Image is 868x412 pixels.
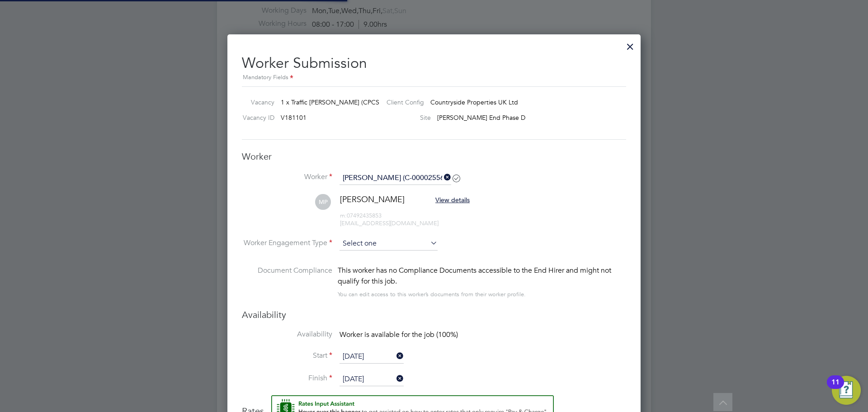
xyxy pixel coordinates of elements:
[242,309,626,321] h3: Availability
[242,265,332,298] label: Document Compliance
[242,151,626,162] h3: Worker
[238,98,274,106] label: Vacancy
[242,238,332,248] label: Worker Engagement Type
[379,98,424,106] label: Client Config
[281,114,307,122] span: V181101
[338,265,626,287] div: This worker has no Compliance Documents accessible to the End Hirer and might not qualify for thi...
[437,114,525,122] span: [PERSON_NAME] End Phase D
[340,194,405,204] span: [PERSON_NAME]
[340,330,458,339] span: Worker is available for the job (100%)
[281,98,406,106] span: 1 x Traffic [PERSON_NAME] (CPCS) (Zone 3)
[379,114,431,122] label: Site
[831,382,840,394] div: 11
[340,212,382,219] span: 07492435853
[242,47,626,83] h2: Worker Submission
[435,196,470,204] span: View details
[430,98,518,106] span: Countryside Properties UK Ltd
[242,330,332,339] label: Availability
[242,73,626,83] div: Mandatory Fields
[242,374,332,383] label: Finish
[340,350,404,364] input: Select one
[242,351,332,360] label: Start
[242,172,332,182] label: Worker
[238,114,274,122] label: Vacancy ID
[340,219,439,227] span: [EMAIL_ADDRESS][DOMAIN_NAME]
[338,289,526,300] div: You can edit access to this worker’s documents from their worker profile.
[340,171,451,185] input: Search for...
[340,373,404,386] input: Select one
[315,194,331,210] span: MP
[340,237,438,251] input: Select one
[340,212,347,219] span: m:
[832,376,861,405] button: Open Resource Center, 11 new notifications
